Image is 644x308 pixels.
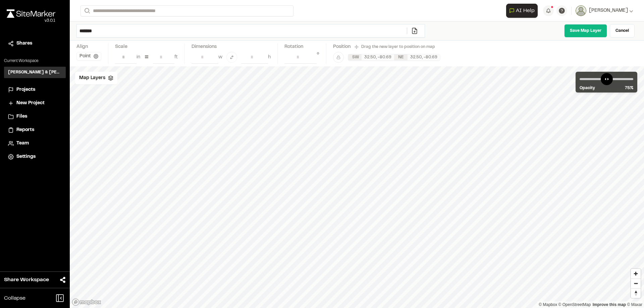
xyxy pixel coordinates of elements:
button: Reset bearing to north [631,288,641,298]
div: Oh geez...please don't... [7,18,55,24]
span: New Project [16,100,45,107]
button: [PERSON_NAME] [576,5,633,16]
a: Reports [8,126,62,134]
a: OpenStreetMap [558,302,591,307]
a: Files [8,113,62,120]
span: Files [16,113,27,120]
span: Settings [16,153,36,161]
button: Zoom out [631,279,641,288]
span: [PERSON_NAME] [589,7,628,14]
div: h [268,54,271,61]
canvas: Map [70,66,644,308]
span: Shares [16,40,32,47]
a: Maxar [627,302,642,307]
a: Settings [8,153,62,161]
div: 32.50 , -80.69 [408,54,440,60]
span: Zoom out [631,279,641,288]
div: Dimensions [192,43,271,51]
div: 32.50 , -80.69 [362,54,394,60]
a: Team [8,140,62,147]
button: Open AI Assistant [506,4,538,18]
div: NE [394,54,408,60]
div: = [144,52,149,63]
a: Add/Change File [407,27,422,34]
a: Shares [8,40,62,47]
span: Opacity [580,85,595,91]
a: Map feedback [593,302,626,307]
a: Mapbox logo [72,298,101,306]
img: User [576,5,586,16]
span: Share Workspace [4,276,49,284]
div: Position [333,43,351,51]
div: w [218,54,222,61]
div: ft [174,54,178,61]
span: Collapse [4,294,25,302]
a: Save Map Layer [564,24,607,38]
div: Drag the new layer to position on map [355,44,435,50]
span: Reports [16,126,34,134]
span: AI Help [516,7,535,15]
a: Projects [8,86,62,94]
div: Align [76,43,101,51]
div: Rotation [284,43,319,51]
span: Team [16,140,29,147]
span: Map Layers [79,74,105,82]
div: SW [348,54,362,60]
div: ° [317,51,319,64]
p: Current Workspace [4,58,66,64]
button: Point [76,52,101,61]
button: Search [80,5,93,16]
a: Mapbox [539,302,557,307]
a: Cancel [610,24,635,38]
button: Zoom in [631,269,641,279]
img: rebrand.png [7,9,55,18]
div: in [137,54,140,61]
h3: [PERSON_NAME] & [PERSON_NAME] Inc. [8,69,62,75]
span: 75 % [625,85,633,91]
a: New Project [8,100,62,107]
span: Projects [16,86,35,94]
button: Lock Map Layer Position [333,52,344,63]
div: Open AI Assistant [506,4,540,18]
div: SW 32.5003298414844, -80.6946164611847 | NE 32.5042943323374, -80.6862518337571 [348,54,440,61]
div: Scale [115,43,127,51]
